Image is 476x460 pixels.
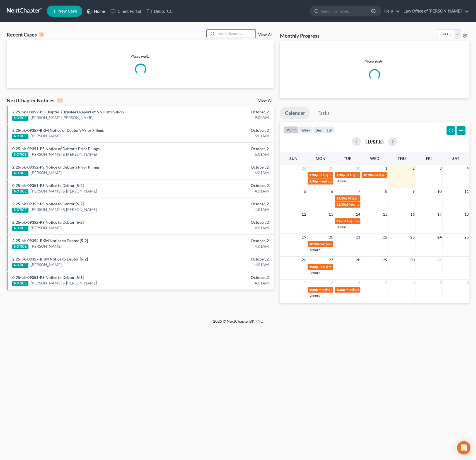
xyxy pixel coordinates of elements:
[144,6,175,16] a: DebtorCC
[301,165,307,172] span: 28
[187,164,269,170] div: October, 2
[12,238,88,243] a: 2:25-bk-09354-BKM Notice to Debtor [5-2]
[84,6,108,16] a: Home
[382,211,388,218] span: 15
[12,171,28,176] div: NOTICE
[320,242,374,246] span: 341(a) meeting for [PERSON_NAME]
[12,263,28,268] div: NOTICE
[308,271,320,275] a: +3 more
[280,107,310,119] a: Calendar
[12,275,84,280] a: 0:25-bk-09351-PS Notice to Debtor [5-1]
[31,188,97,194] a: [PERSON_NAME] & [PERSON_NAME]
[436,211,442,218] span: 17
[355,211,361,218] span: 14
[57,98,63,103] div: 10
[12,281,28,286] div: NOTICE
[464,234,469,240] span: 25
[258,99,272,103] a: View All
[303,279,307,286] span: 2
[457,441,470,454] div: Open Intercom Messenger
[7,97,63,104] div: NextChapter Notices
[357,279,361,286] span: 4
[12,257,88,261] a: 2:25-bk-09357-BKM Notice to Debtor [6-2]
[31,280,97,286] a: [PERSON_NAME] & [PERSON_NAME]
[31,115,93,120] a: [PERSON_NAME] [PERSON_NAME]
[12,109,124,114] a: 2:25-bk-08059-PS Chapter 7 Trustee's Report of No Distribution
[187,225,269,231] div: 4:01AM
[187,146,269,152] div: October, 2
[187,152,269,157] div: 6:01AM
[409,234,415,240] span: 23
[12,183,84,188] a: 0:25-bk-09351-PS Notice to Debtor [5-2]
[187,115,269,120] div: 9:02AM
[187,188,269,194] div: 4:01AM
[363,173,374,177] span: 10:30a
[328,257,334,263] span: 27
[318,179,407,183] span: Meeting of Creditors for [PERSON_NAME] [PERSON_NAME]
[312,107,334,119] a: Tasks
[31,262,62,267] a: [PERSON_NAME]
[464,211,469,218] span: 18
[187,201,269,207] div: October, 2
[335,179,347,183] a: +3 more
[412,188,415,195] span: 9
[309,288,318,292] span: 1:30p
[258,33,272,37] a: View All
[12,201,84,206] a: 2:25-bk-09353-PS Notice to Debtor [6-2]
[324,126,335,134] button: list
[284,59,465,65] p: Please wait...
[301,211,307,218] span: 12
[318,288,380,292] span: Meeting of Creditors for [PERSON_NAME]
[318,173,399,177] span: 341(a) meeting for [PERSON_NAME] [PERSON_NAME]
[439,165,442,172] span: 3
[187,170,269,176] div: 6:01AM
[12,116,28,121] div: NOTICE
[12,165,100,169] a: 2:25-bk-09352-PS Notice of Debtor's Prior Filings
[347,196,401,200] span: 341(a) meeting for [PERSON_NAME]
[412,279,415,286] span: 6
[284,126,299,134] button: month
[301,234,307,240] span: 19
[398,156,406,161] span: Thu
[7,53,274,59] p: Please wait...
[316,156,325,161] span: Mon
[12,244,28,249] div: NOTICE
[355,257,361,263] span: 28
[187,244,269,249] div: 4:01AM
[12,134,28,139] div: NOTICE
[308,248,320,252] a: +4 more
[31,244,62,249] a: [PERSON_NAME]
[31,170,62,176] a: [PERSON_NAME]
[187,256,269,262] div: October, 2
[464,188,469,195] span: 11
[12,189,28,194] div: NOTICE
[452,156,459,161] span: Sat
[12,152,28,157] div: NOTICE
[309,173,318,177] span: 1:30p
[318,265,372,269] span: 341(a) meeting for [PERSON_NAME]
[412,165,415,172] span: 2
[308,293,320,298] a: +2 more
[321,6,372,16] input: Search by name...
[385,165,388,172] span: 1
[31,225,62,231] a: [PERSON_NAME]
[187,109,269,115] div: October, 2
[355,234,361,240] span: 21
[381,6,400,16] a: Help
[31,207,97,212] a: [PERSON_NAME] & [PERSON_NAME]
[342,219,396,223] span: 341(a) meeting for [PERSON_NAME]
[280,32,319,39] h3: Monthly Progress
[466,257,469,263] span: 1
[187,183,269,188] div: October, 2
[382,257,388,263] span: 29
[336,219,342,223] span: 11a
[355,165,361,172] span: 30
[187,133,269,139] div: 6:01AM
[426,156,432,161] span: Fri
[328,165,334,172] span: 29
[336,196,347,200] span: 11:30a
[382,234,388,240] span: 22
[328,234,334,240] span: 20
[436,188,442,195] span: 10
[436,234,442,240] span: 24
